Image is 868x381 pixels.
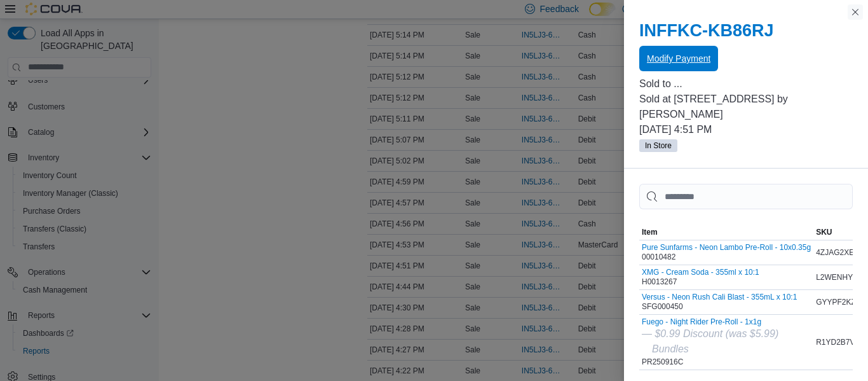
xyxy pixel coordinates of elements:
button: Close this dialog [848,4,863,20]
button: Versus - Neon Rush Cali Blast - 355mL x 10:1 [642,293,797,301]
div: — $0.99 Discount (was $5.99) [642,326,778,342]
span: GYYPF2KZ [816,297,856,307]
button: XMG - Cream Soda - 355ml x 10:1 [642,268,759,277]
p: Sold at [STREET_ADDRESS] by [PERSON_NAME] [639,92,853,122]
span: SKU [816,227,832,237]
span: 4ZJAG2XE [816,247,854,258]
button: Item [639,225,813,240]
span: In Store [645,140,672,151]
h2: INFFKC-KB86RJ [639,20,853,41]
button: Fuego - Night Rider Pre-Roll - 1x1g [642,317,778,326]
div: PR250916C [642,317,778,367]
p: [DATE] 4:51 PM [639,122,853,137]
div: H0013267 [642,268,759,287]
p: Sold to ... [639,76,853,92]
button: Pure Sunfarms - Neon Lambo Pre-Roll - 10x0.35g [642,243,811,252]
i: Bundles [652,343,689,354]
div: 00010482 [642,243,811,262]
span: In Store [639,139,677,152]
input: This is a search bar. As you type, the results lower in the page will automatically filter. [639,184,853,209]
span: Modify Payment [647,52,710,65]
span: R1YD2B7V [816,337,855,347]
button: Modify Payment [639,46,718,71]
button: SKU [813,225,860,240]
span: Item [642,227,658,237]
span: L2WENHYZ [816,272,857,282]
div: SFG000450 [642,293,797,312]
